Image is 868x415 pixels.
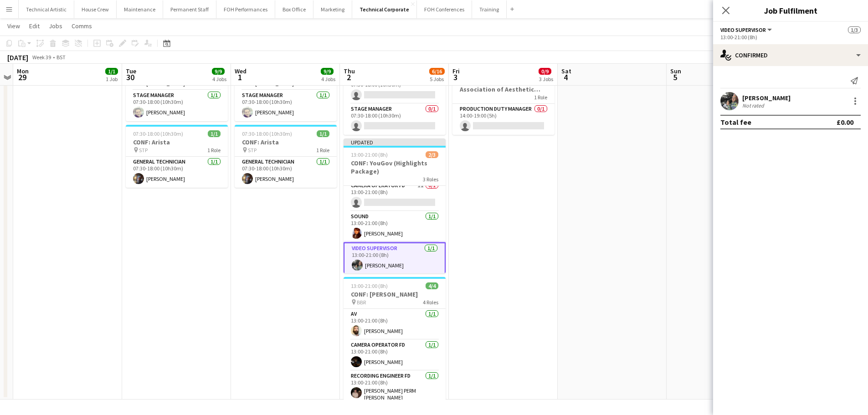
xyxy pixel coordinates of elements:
div: [PERSON_NAME] [742,94,791,102]
span: 07:30-18:00 (10h30m) [133,130,183,137]
button: Permanent Staff [163,0,216,18]
div: £0.00 [837,118,853,127]
app-job-card: 07:30-18:00 (10h30m)1/1CONF: Arista STP1 RoleGeneral Technician1/107:30-18:00 (10h30m)[PERSON_NAME] [126,125,228,188]
div: 4 Jobs [321,76,335,82]
app-card-role: General Technician1/107:30-18:00 (10h30m)[PERSON_NAME] [126,157,228,188]
button: Maintenance [117,0,163,18]
span: 07:30-18:00 (10h30m) [242,130,292,137]
h3: CONF: [PERSON_NAME] [344,290,446,298]
app-card-role: Production Duty Manager0/114:00-19:00 (5h) [452,104,555,135]
h3: CONF: YouGov (Highlights Package) [344,159,446,175]
span: Video Supervisor [720,26,766,33]
span: 6/16 [429,68,445,75]
span: Jobs [49,22,62,30]
span: Tue [126,67,136,75]
span: Thu [344,67,355,75]
span: 13:00-21:00 (8h) [351,151,388,158]
app-job-card: 14:00-19:00 (5h)0/1CONF: The British Association of Aesthetic Plastic Surgeons1 RoleProduction Du... [452,64,555,135]
span: Mon [17,67,29,75]
span: 0/9 [539,68,551,75]
span: 2/3 [426,151,438,158]
div: Confirmed [713,44,868,66]
div: Updated [344,138,446,146]
span: 3 [451,72,460,82]
app-card-role: Sound0/107:30-18:00 (10h30m) [344,73,446,104]
span: Fri [452,67,460,75]
app-card-role: AV1/113:00-21:00 (8h)[PERSON_NAME] [344,309,446,340]
button: Technical Corporate [352,0,417,18]
span: 1 Role [207,147,221,154]
app-card-role: Camera Operator FD1I0/113:00-21:00 (8h) [344,180,446,211]
button: FOH Conferences [417,0,472,18]
app-card-role: Video Supervisor1/113:00-21:00 (8h)[PERSON_NAME] [344,242,446,275]
span: 13:00-21:00 (8h) [351,282,388,289]
span: Comms [72,22,92,30]
span: 1/1 [317,130,329,137]
h3: Job Fulfilment [713,5,868,16]
span: Sun [670,67,681,75]
button: House Crew [74,0,117,18]
span: View [7,22,20,30]
span: 1 Role [534,94,547,101]
div: 13:00-21:00 (8h) [720,34,861,41]
app-card-role: Recording Engineer FD1/113:00-21:00 (8h)[PERSON_NAME] PERM [PERSON_NAME] [344,371,446,405]
span: 4 Roles [423,299,438,306]
span: 1/1 [105,68,118,75]
span: Sat [561,67,571,75]
button: Training [472,0,507,18]
div: 3 Jobs [539,76,553,82]
div: Total fee [720,118,751,127]
app-card-role: Sound1/113:00-21:00 (8h)[PERSON_NAME] [344,211,446,242]
span: 30 [124,72,136,82]
span: 1 [233,72,247,82]
button: FOH Performances [216,0,275,18]
span: 1/1 [208,130,221,137]
a: Jobs [45,20,66,32]
div: 4 Jobs [212,76,226,82]
span: 4 [560,72,571,82]
app-card-role: Stage Manager1/107:30-18:00 (10h30m)[PERSON_NAME] [126,90,228,121]
a: Edit [26,20,43,32]
span: 29 [15,72,29,82]
div: 5 Jobs [430,76,444,82]
app-card-role: Stage Manager1/107:30-18:00 (10h30m)[PERSON_NAME] [235,90,337,121]
app-job-card: 07:30-18:00 (10h30m)1/1CONF: Arista STP1 RoleGeneral Technician1/107:30-18:00 (10h30m)[PERSON_NAME] [235,125,337,188]
button: Marketing [313,0,352,18]
button: Technical Artistic [19,0,74,18]
span: Week 39 [30,54,53,61]
span: 1/3 [848,26,861,33]
button: Box Office [275,0,313,18]
span: Wed [235,67,247,75]
span: Edit [29,22,40,30]
app-card-role: Stage Manager0/107:30-18:00 (10h30m) [344,104,446,135]
span: 3 Roles [423,176,438,183]
span: 4/4 [426,282,438,289]
span: BBR [357,299,366,306]
h3: CONF: Arista [235,138,337,146]
div: [DATE] [7,53,28,62]
div: BST [56,54,66,61]
button: Video Supervisor [720,26,773,33]
span: 2 [342,72,355,82]
span: STP [248,147,257,154]
h3: CONF: Arista [126,138,228,146]
a: Comms [68,20,96,32]
span: 9/9 [321,68,334,75]
span: 1 Role [316,147,329,154]
span: 9/9 [212,68,225,75]
a: View [4,20,24,32]
app-job-card: Updated13:00-21:00 (8h)2/3CONF: YouGov (Highlights Package)3 RolesCamera Operator FD1I0/113:00-21... [344,138,446,273]
div: 1 Job [106,76,118,82]
span: 5 [669,72,681,82]
div: Not rated [742,102,766,109]
app-job-card: 13:00-21:00 (8h)4/4CONF: [PERSON_NAME] BBR4 RolesAV1/113:00-21:00 (8h)[PERSON_NAME]Camera Operato... [344,277,446,412]
app-card-role: Camera Operator FD1/113:00-21:00 (8h)[PERSON_NAME] [344,340,446,371]
app-card-role: General Technician1/107:30-18:00 (10h30m)[PERSON_NAME] [235,157,337,188]
span: STP [139,147,148,154]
